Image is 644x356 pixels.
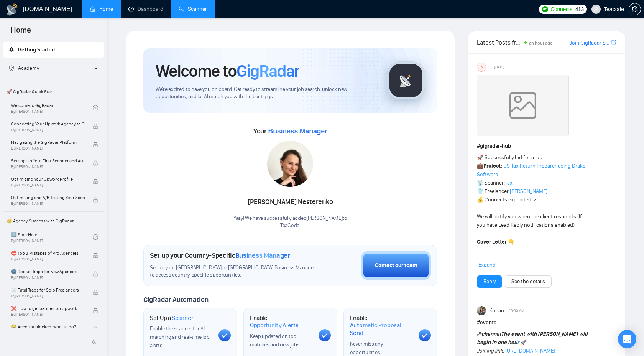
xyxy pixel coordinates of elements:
[9,47,14,52] span: rocket
[93,271,98,277] span: lock
[90,6,113,12] a: homeHome
[629,6,641,12] span: setting
[5,25,37,41] span: Home
[11,249,85,257] span: ⛔ Top 3 Mistakes of Pro Agencies
[9,65,39,71] span: Academy
[11,157,85,165] span: Setting Up Your First Scanner and Auto-Bidder
[235,251,290,260] span: Business Manager
[11,120,85,128] span: Connecting Your Upwork Agency to GigRadar
[505,275,552,288] button: See the details
[529,40,553,46] span: an hour ago
[618,330,636,348] div: Open Intercom Messenger
[11,305,85,312] span: ❌ How to get banned on Upwork
[250,333,301,348] span: Keep updated on top matches and new jobs.
[477,142,616,150] h1: # gigradar-hub
[629,3,641,15] button: setting
[93,179,98,184] span: lock
[18,65,39,71] span: Academy
[93,197,98,203] span: lock
[11,286,85,294] span: ☠️ Fatal Traps for Solo Freelancers
[93,326,98,332] span: lock
[477,306,486,315] img: Korlan
[511,277,545,286] a: See the details
[520,339,527,346] span: 🚀
[267,141,313,187] img: 1686860398317-65.jpg
[477,163,585,178] a: US Tax Return Preparer using Drake Software
[128,6,163,12] a: dashboardDashboard
[477,331,588,346] strong: The event with [PERSON_NAME] will begin in one hou
[517,339,519,346] a: r
[11,312,85,317] span: By [PERSON_NAME]
[250,314,312,329] h1: Enable
[268,127,327,135] span: Business Manager
[11,201,85,206] span: By [PERSON_NAME]
[11,146,85,151] span: By [PERSON_NAME]
[150,264,319,279] span: Set up your [GEOGRAPHIC_DATA] or [GEOGRAPHIC_DATA] Business Manager to access country-specific op...
[93,308,98,313] span: lock
[477,348,504,354] em: Joining link:
[629,6,641,12] a: setting
[3,213,103,229] span: 👑 Agency Success with GigRadar
[477,275,502,288] button: Reply
[3,84,103,99] span: 🚀 GigRadar Quick Start
[509,307,524,314] span: 10:00 AM
[237,61,299,81] span: GigRadar
[570,39,610,47] a: Join GigRadar Slack Community
[93,253,98,258] span: lock
[11,275,85,280] span: By [PERSON_NAME]
[11,138,85,146] span: Navigating the GigRadar Platform
[233,222,347,229] p: TeaCode .
[11,128,85,132] span: By [PERSON_NAME]
[150,251,290,260] h1: Set up your Country-Specific
[483,163,502,169] strong: Project:
[11,229,93,246] a: 1️⃣ Start HereBy[PERSON_NAME]
[11,294,85,298] span: By [PERSON_NAME]
[156,86,375,101] span: We're excited to have you on board. Get ready to streamline your job search, unlock new opportuni...
[11,165,85,169] span: By [PERSON_NAME]
[477,318,616,327] h1: # events
[510,188,547,194] a: [PERSON_NAME]
[350,341,383,356] span: Never miss any opportunities.
[478,262,496,268] span: Expand
[156,61,299,81] h1: Welcome to
[611,39,616,46] a: export
[477,63,486,71] div: US
[489,307,504,315] span: Korlan
[477,239,514,245] strong: Cover Letter 👇
[11,99,93,116] a: Welcome to GigRadarBy[PERSON_NAME]
[575,5,584,13] span: 413
[11,268,85,275] span: 🌚 Rookie Traps for New Agencies
[93,105,98,110] span: check-circle
[233,196,347,209] div: [PERSON_NAME] Nesterenko
[150,314,193,322] h1: Set Up a
[611,39,616,45] span: export
[375,261,417,270] div: Contact our team
[91,338,99,346] span: double-left
[350,321,412,336] span: Automatic Proposal Send
[387,61,425,100] img: gigradar-logo.png
[477,38,522,47] span: Latest Posts from the GigRadar Community
[6,3,18,16] img: logo
[550,5,573,13] span: Connects:
[11,257,85,262] span: By [PERSON_NAME]
[11,183,85,188] span: By [PERSON_NAME]
[172,314,193,322] span: Scanner
[9,65,14,71] span: fund-projection-screen
[494,64,504,71] span: [DATE]
[11,194,85,201] span: Optimizing and A/B Testing Your Scanner for Better Results
[483,277,496,286] a: Reply
[11,323,85,331] span: 😭 Account blocked: what to do?
[477,75,569,136] img: weqQh+iSagEgQAAAABJRU5ErkJggg==
[143,295,208,304] span: GigRadar Automation
[505,180,513,186] a: Tax
[93,142,98,147] span: lock
[179,6,207,12] a: searchScanner
[93,124,98,129] span: lock
[150,325,209,349] span: Enable the scanner for AI matching and real-time job alerts.
[233,215,347,229] div: Yaay! We have successfully added [PERSON_NAME] to
[542,6,548,12] img: upwork-logo.png
[350,314,412,337] h1: Enable
[18,46,55,53] span: Getting Started
[477,331,501,337] span: @channel
[253,127,327,135] span: Your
